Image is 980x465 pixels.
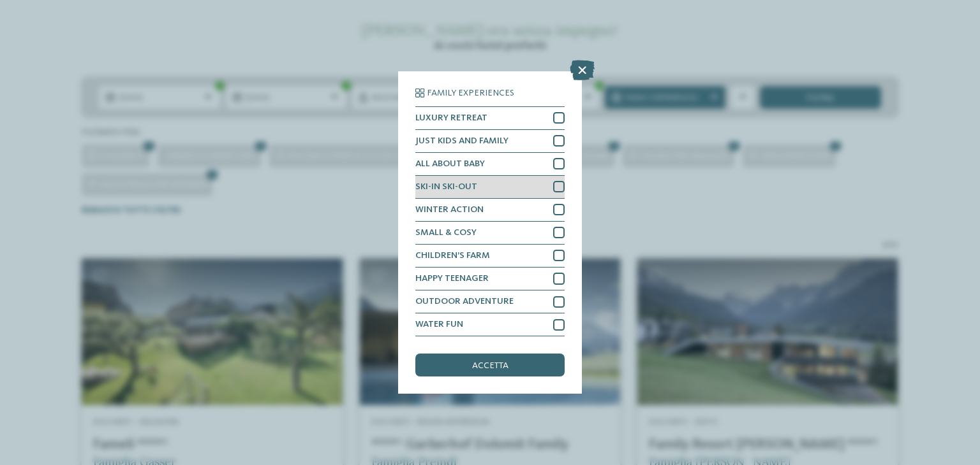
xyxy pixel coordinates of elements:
span: accetta [472,361,509,370]
span: ALL ABOUT BABY [415,159,485,168]
span: LUXURY RETREAT [415,113,487,122]
span: OUTDOOR ADVENTURE [415,297,514,306]
span: Family Experiences [427,89,514,97]
span: WATER FUN [415,320,463,329]
span: SKI-IN SKI-OUT [415,182,477,191]
span: CHILDREN’S FARM [415,251,490,260]
span: HAPPY TEENAGER [415,274,489,283]
span: SMALL & COSY [415,228,477,237]
span: WINTER ACTION [415,205,484,214]
span: JUST KIDS AND FAMILY [415,136,509,145]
